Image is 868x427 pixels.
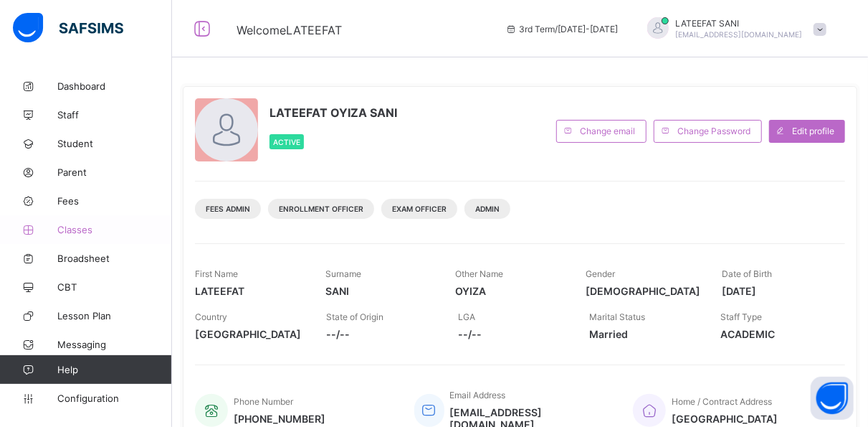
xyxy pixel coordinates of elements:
span: ACADEMIC [721,328,831,340]
span: session/term information [505,24,619,34]
span: Welcome LATEEFAT [237,23,342,37]
span: Exam Officer [392,205,447,213]
span: Messaging [57,339,172,350]
span: Dashboard [57,80,172,92]
span: [GEOGRAPHIC_DATA] [672,413,778,425]
span: Surname [325,268,361,279]
span: Help [57,364,171,375]
span: Admin [475,205,500,213]
span: LATEEFAT OYIZA SANI [270,105,397,120]
span: Country [195,311,227,322]
span: Enrollment Officer [279,205,363,213]
span: [DEMOGRAPHIC_DATA] [586,285,700,297]
span: [GEOGRAPHIC_DATA] [195,328,305,340]
span: [EMAIL_ADDRESS][DOMAIN_NAME] [676,30,803,39]
button: Open asap [811,377,854,420]
span: Lesson Plan [57,310,172,322]
span: [DATE] [722,285,831,297]
span: Broadsheet [57,253,172,264]
span: [PHONE_NUMBER] [234,413,325,425]
span: OYIZA [456,285,565,297]
span: Change Password [677,126,750,136]
span: Fees Admin [206,205,250,213]
span: Edit profile [792,126,834,136]
span: Fees [57,195,172,207]
span: Email Address [450,390,506,400]
span: --/-- [458,328,568,340]
span: LGA [458,311,475,322]
span: State of Origin [326,311,383,322]
span: First Name [195,268,238,279]
span: Student [57,138,172,149]
span: Staff [57,109,172,121]
span: Staff Type [721,311,763,322]
div: LATEEFATSANI [633,17,834,41]
span: Gender [586,268,615,279]
span: SANI [325,285,434,297]
span: Other Name [456,268,504,279]
span: CBT [57,281,172,293]
span: Marital Status [589,311,645,322]
span: Classes [57,224,172,235]
span: --/-- [326,328,436,340]
span: LATEEFAT [195,285,304,297]
img: safsims [13,13,123,43]
span: Change email [580,126,635,136]
span: Date of Birth [722,268,772,279]
span: Married [589,328,699,340]
span: Parent [57,166,172,178]
span: LATEEFAT SANI [676,18,803,29]
span: Configuration [57,393,171,404]
span: Home / Contract Address [672,396,772,407]
span: Active [273,138,300,146]
span: Phone Number [234,396,293,407]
